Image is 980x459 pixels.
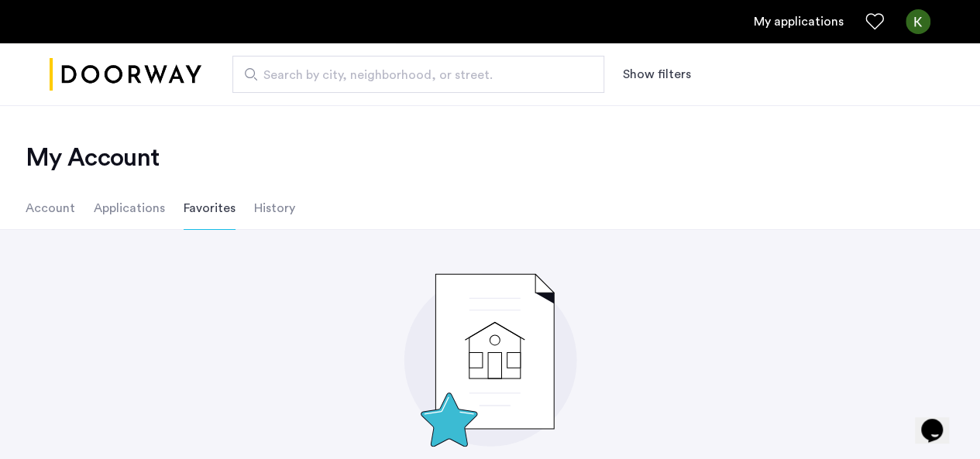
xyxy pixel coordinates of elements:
input: Apartment Search [232,56,604,93]
span: Search by city, neighborhood, or street. [263,66,561,84]
a: Favorites [865,12,884,31]
a: My application [754,12,844,31]
li: Favorites [184,187,236,230]
li: Applications [94,187,165,230]
li: Account [26,187,75,230]
iframe: chat widget [915,397,965,444]
h2: My Account [26,142,955,173]
a: Cazamio logo [50,46,201,104]
button: Show or hide filters [623,65,691,84]
li: History [254,187,295,230]
img: user [906,9,930,34]
img: logo [50,46,201,104]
